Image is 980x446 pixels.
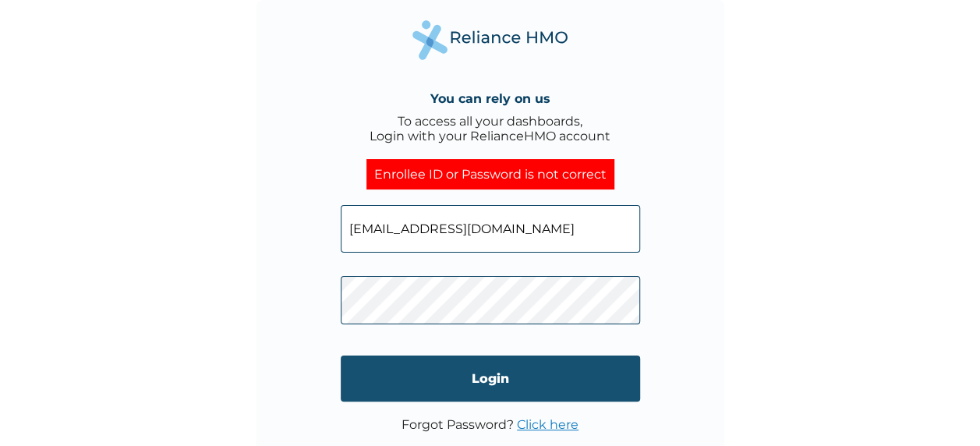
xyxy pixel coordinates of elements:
input: Login [341,356,640,402]
div: Enrollee ID or Password is not correct [366,159,614,189]
input: Email address or HMO ID [341,205,640,253]
p: Forgot Password? [402,417,578,432]
img: Reliance Health's Logo [412,20,568,60]
div: To access all your dashboards, Login with your RelianceHMO account [370,114,610,143]
a: Click here [517,417,578,432]
h4: You can rely on us [430,91,550,106]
